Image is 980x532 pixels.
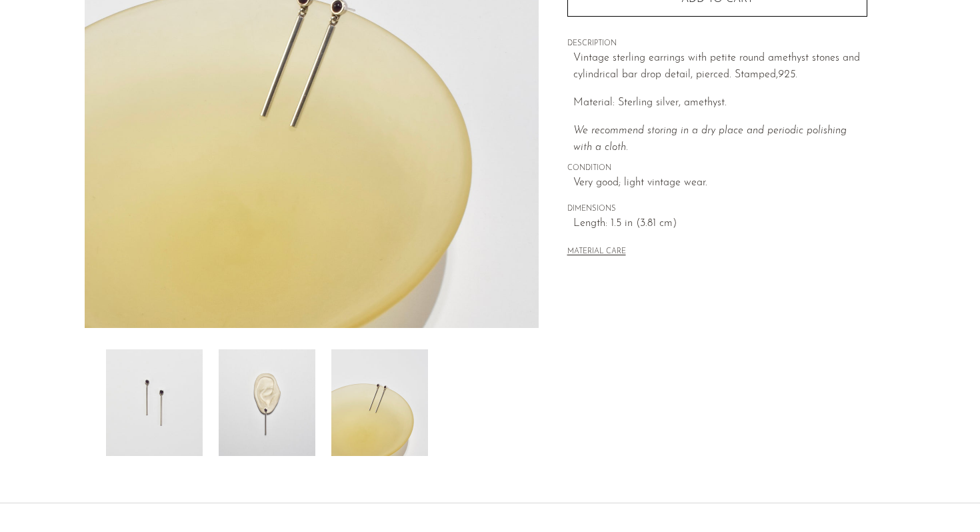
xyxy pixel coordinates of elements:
span: CONDITION [567,163,867,175]
span: Very good; light vintage wear. [573,175,867,192]
p: Vintage sterling earrings with petite round amethyst stones and cylindrical bar drop detail, pier... [573,50,867,84]
img: Amethyst Bar Earrings [106,349,203,456]
img: Amethyst Bar Earrings [219,349,315,456]
em: 925. [778,69,797,80]
i: We recommend storing in a dry place and periodic polishing with a cloth. [573,125,847,153]
button: MATERIAL CARE [567,247,626,257]
span: DIMENSIONS [567,203,867,215]
img: Amethyst Bar Earrings [331,349,428,456]
span: DESCRIPTION [567,38,867,50]
span: Length: 1.5 in (3.81 cm) [573,215,867,233]
p: Material: Sterling silver, amethyst. [573,95,867,112]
